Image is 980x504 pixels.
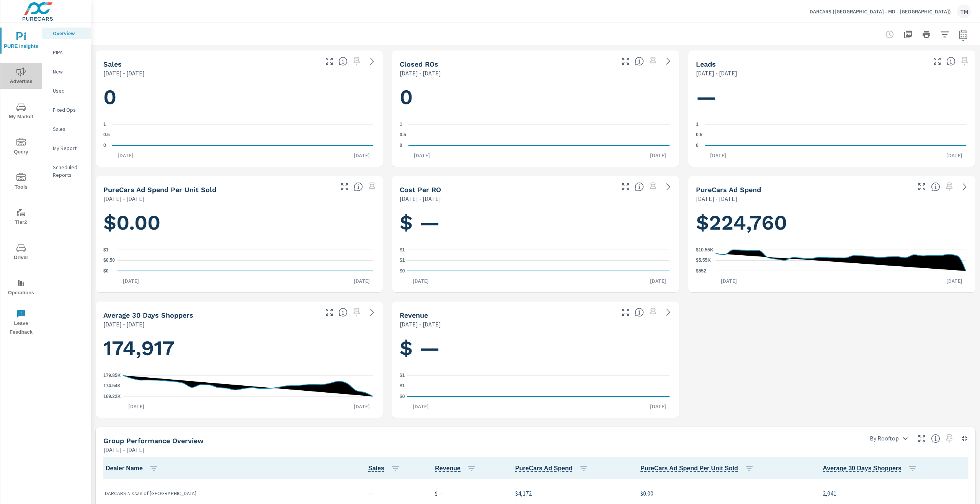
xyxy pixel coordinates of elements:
[3,279,39,297] span: Operations
[42,104,91,116] div: Fixed Ops
[937,27,952,42] button: Apply Filters
[3,309,39,337] span: Leave Feedback
[662,306,675,318] a: See more details in report
[619,306,632,318] button: Make Fullscreen
[53,87,85,95] p: Used
[103,194,145,203] p: [DATE] - [DATE]
[515,464,573,473] span: Total cost of media for all PureCars channels for the selected dealership group over the selected...
[53,49,85,56] p: PIPA
[338,181,351,193] button: Make Fullscreen
[103,69,145,78] p: [DATE] - [DATE]
[3,243,39,262] span: Driver
[955,27,971,42] button: Select Date Range
[103,383,121,389] text: 174.54K
[408,152,435,159] p: [DATE]
[368,489,423,498] p: —
[3,103,39,121] span: My Market
[635,182,644,191] span: Average cost incurred by the dealership from each Repair Order closed over the selected date rang...
[3,173,39,192] span: Tools
[696,132,702,138] text: 0.5
[354,182,363,191] span: Average cost of advertising per each vehicle sold at the dealer over the selected date range. The...
[900,27,916,42] button: "Export Report to PDF"
[103,122,106,127] text: 1
[366,55,378,67] a: See more details in report
[640,464,738,473] span: Average cost of advertising per each vehicle sold at the dealer over the selected date range. The...
[647,306,659,318] span: Select a preset date range to save this widget
[400,143,402,148] text: 0
[338,57,348,66] span: Number of vehicles sold by the dealership over the selected date range. [Source: This data is sou...
[931,182,940,191] span: Total cost of media for all PureCars channels for the selected dealership group over the selected...
[348,277,375,285] p: [DATE]
[400,320,441,329] p: [DATE] - [DATE]
[435,489,503,498] p: $ —
[696,247,714,253] text: $10.55K
[619,55,632,67] button: Make Fullscreen
[103,247,109,253] text: $1
[3,208,39,227] span: Tier2
[696,194,737,203] p: [DATE] - [DATE]
[931,434,940,443] span: Understand group performance broken down by various segments. Use the dropdown in the upper right...
[103,373,121,378] text: 179.85K
[323,55,335,67] button: Make Fullscreen
[53,144,85,152] p: My Report
[435,464,461,473] span: Total sales revenue over the selected date range. [Source: This data is sourced from the dealer’s...
[400,122,402,127] text: 1
[957,5,971,18] div: TM
[53,29,85,37] p: Overview
[696,84,968,110] h1: —
[368,464,403,473] span: Sales
[400,268,405,274] text: $0
[400,335,671,361] h1: $ —
[941,277,968,285] p: [DATE]
[103,394,121,399] text: 169.22K
[865,432,913,445] div: By Rooftop
[366,306,378,318] a: See more details in report
[635,57,644,66] span: Number of Repair Orders Closed by the selected dealership group over the selected time range. [So...
[103,320,145,329] p: [DATE] - [DATE]
[696,122,699,127] text: 1
[42,123,91,135] div: Sales
[103,84,375,110] h1: 0
[323,306,335,318] button: Make Fullscreen
[123,403,150,410] p: [DATE]
[348,152,375,159] p: [DATE]
[103,335,375,361] h1: 174,917
[943,181,955,193] span: Select a preset date range to save this widget
[919,27,934,42] button: Print Report
[103,311,193,319] h5: Average 30 Days Shoppers
[103,445,145,454] p: [DATE] - [DATE]
[53,68,85,75] p: New
[645,152,671,159] p: [DATE]
[105,489,356,497] p: DARCARS Nissan of [GEOGRAPHIC_DATA]
[715,277,742,285] p: [DATE]
[42,161,91,181] div: Scheduled Reports
[645,403,671,410] p: [DATE]
[400,186,441,194] h5: Cost per RO
[705,152,732,159] p: [DATE]
[943,432,955,445] span: Select a preset date range to save this widget
[42,66,91,77] div: New
[662,55,675,67] a: See more details in report
[647,55,659,67] span: Select a preset date range to save this widget
[640,464,757,473] span: PureCars Ad Spend Per Unit Sold
[400,383,405,389] text: $1
[103,143,106,148] text: 0
[400,394,405,399] text: $0
[400,373,405,378] text: $1
[3,67,39,86] span: Advertise
[53,163,85,179] p: Scheduled Reports
[351,306,363,318] span: Select a preset date range to save this widget
[696,143,699,148] text: 0
[959,55,971,67] span: Select a preset date range to save this widget
[696,268,706,274] text: $552
[400,210,671,236] h1: $ —
[42,85,91,96] div: Used
[400,69,441,78] p: [DATE] - [DATE]
[3,138,39,157] span: Query
[53,106,85,114] p: Fixed Ops
[407,403,434,410] p: [DATE]
[823,489,966,498] p: 2,041
[103,186,216,194] h5: PureCars Ad Spend Per Unit Sold
[635,308,644,317] span: Total sales revenue over the selected date range. [Source: This data is sourced from the dealer’s...
[400,247,405,253] text: $1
